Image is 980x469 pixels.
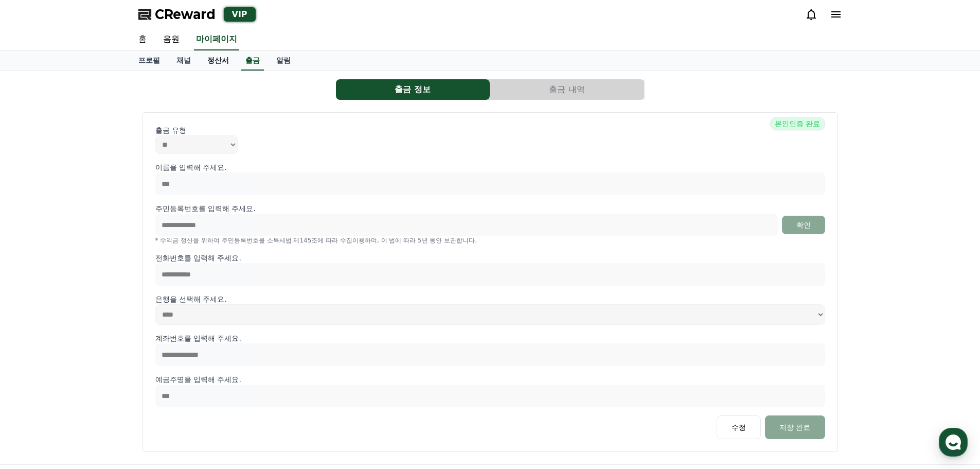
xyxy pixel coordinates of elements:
[782,216,825,234] button: 확인
[130,29,155,50] a: 홈
[94,342,106,351] span: 대화
[155,294,825,304] p: 은행을 선택해 주세요.
[155,253,825,263] p: 전화번호를 입력해 주세요.
[138,6,216,23] a: CReward
[159,342,171,350] span: 설정
[194,29,239,50] a: 마이페이지
[490,79,644,100] button: 출금 내역
[155,374,825,385] p: 예금주명을 입력해 주세요.
[3,326,68,352] a: 홈
[224,7,256,22] div: VIP
[155,203,256,214] p: 주민등록번호를 입력해 주세요.
[68,326,133,352] a: 대화
[168,51,199,71] a: 채널
[133,326,198,352] a: 설정
[770,117,825,130] span: 본인인증 완료
[717,415,761,439] button: 수정
[155,29,188,50] a: 음원
[32,342,39,350] span: 홈
[155,162,825,172] p: 이름을 입력해 주세요.
[336,79,490,100] button: 출금 정보
[765,415,825,439] button: 저장 완료
[241,51,264,71] a: 출금
[490,79,645,100] a: 출금 내역
[155,333,825,343] p: 계좌번호를 입력해 주세요.
[130,51,168,71] a: 프로필
[199,51,237,71] a: 정산서
[155,6,216,23] span: CReward
[268,51,299,71] a: 알림
[336,79,490,100] a: 출금 정보
[155,125,825,135] p: 출금 유형
[155,236,825,245] p: * 수익금 정산을 위하여 주민등록번호를 소득세법 제145조에 따라 수집이용하며, 이 법에 따라 5년 동안 보관합니다.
